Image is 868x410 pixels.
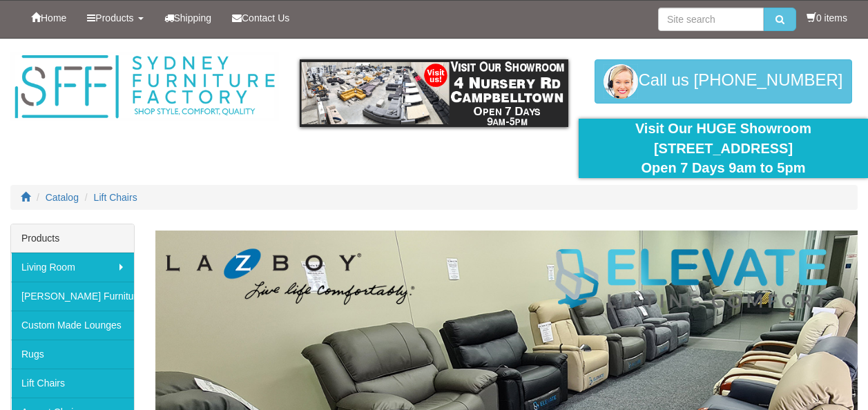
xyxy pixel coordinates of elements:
[242,12,289,23] span: Contact Us
[95,12,133,23] span: Products
[21,1,77,35] a: Home
[658,8,764,31] input: Site search
[807,11,847,25] li: 0 items
[94,192,137,203] a: Lift Chairs
[11,369,134,398] a: Lift Chairs
[11,253,134,282] a: Living Room
[46,192,79,203] a: Catalog
[11,311,134,340] a: Custom Made Lounges
[589,119,858,178] div: Visit Our HUGE Showroom [STREET_ADDRESS] Open 7 Days 9am to 5pm
[11,340,134,369] a: Rugs
[300,59,568,127] img: showroom.gif
[11,224,134,253] div: Products
[154,1,222,35] a: Shipping
[174,12,212,23] span: Shipping
[11,282,134,311] a: [PERSON_NAME] Furniture
[41,12,66,23] span: Home
[10,52,279,121] img: Sydney Furniture Factory
[77,1,153,35] a: Products
[222,1,300,35] a: Contact Us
